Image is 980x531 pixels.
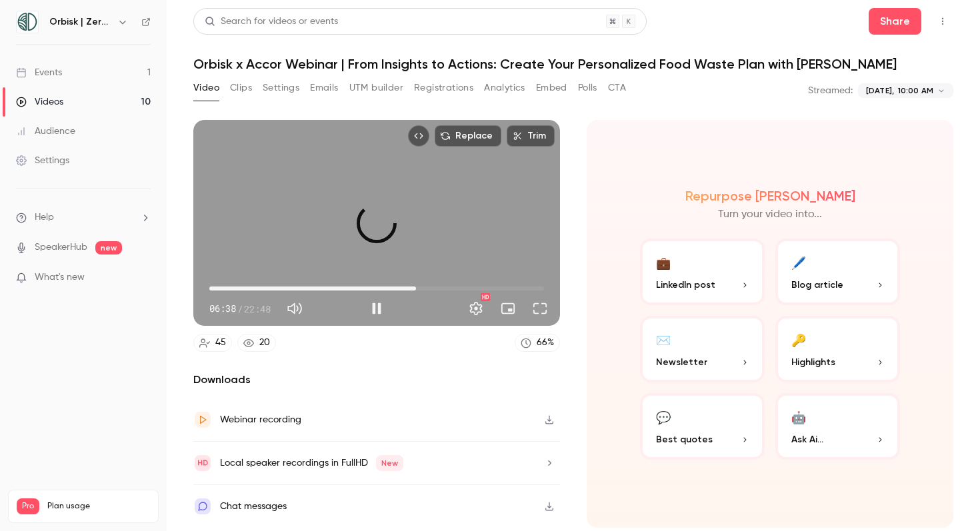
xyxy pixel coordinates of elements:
button: Polls [578,77,597,99]
a: 20 [237,334,276,352]
a: SpeakerHub [35,241,87,255]
span: Pro [17,498,39,514]
div: Search for videos or events [205,15,338,29]
span: Newsletter [656,355,707,369]
span: Highlights [791,355,835,369]
button: Analytics [484,77,525,99]
h6: Orbisk | Zero Food Waste [49,15,112,29]
div: Webinar recording [220,412,301,428]
button: 🤖Ask Ai... [775,393,900,460]
button: ✉️Newsletter [640,316,765,382]
span: / [237,302,243,316]
div: 🤖 [791,406,806,427]
p: Streamed: [808,84,853,97]
div: 🖊️ [791,252,806,272]
div: 45 [215,336,226,350]
button: Share [869,8,921,35]
h2: Repurpose [PERSON_NAME] [685,188,855,204]
button: Top Bar Actions [932,11,953,32]
button: Turn on miniplayer [495,295,521,322]
button: Embed video [408,125,429,147]
h1: Orbisk x Accor Webinar | From Insights to Actions: Create Your Personalized Food Waste Plan with ... [193,56,953,72]
button: Full screen [527,295,553,322]
div: ✉️ [656,329,671,350]
button: Trim [507,125,555,147]
button: 💼LinkedIn post [640,239,765,305]
li: help-dropdown-opener [16,211,151,225]
img: Orbisk | Zero Food Waste [17,11,38,33]
button: Emails [310,77,338,99]
div: Chat messages [220,498,287,514]
span: 22:48 [244,302,271,316]
div: 🔑 [791,329,806,350]
a: 45 [193,334,232,352]
div: 💼 [656,252,671,272]
button: Mute [281,295,308,322]
button: Video [193,77,219,99]
span: Ask Ai... [791,432,823,446]
div: 66 % [537,336,554,350]
span: LinkedIn post [656,278,715,292]
h2: Downloads [193,372,560,388]
button: Registrations [414,77,473,99]
div: Events [16,66,62,79]
div: 20 [259,336,270,350]
button: Settings [263,77,299,99]
div: Local speaker recordings in FullHD [220,455,403,471]
a: 66% [515,334,560,352]
span: What's new [35,270,85,284]
button: Settings [463,295,489,322]
button: Replace [435,125,501,147]
span: 10:00 AM [898,85,933,97]
button: Pause [363,295,390,322]
span: Help [35,211,54,225]
span: Plan usage [47,501,150,512]
span: 06:38 [209,302,236,316]
span: New [376,455,403,471]
button: 💬Best quotes [640,393,765,460]
div: Videos [16,95,63,109]
button: Clips [230,77,252,99]
div: Audience [16,125,75,138]
button: UTM builder [349,77,403,99]
span: new [95,241,122,255]
div: HD [481,293,490,301]
div: 💬 [656,406,671,427]
button: Embed [536,77,567,99]
iframe: Noticeable Trigger [135,272,151,284]
button: 🖊️Blog article [775,239,900,305]
span: Best quotes [656,432,713,446]
button: CTA [608,77,626,99]
div: Settings [16,154,69,167]
span: Blog article [791,278,843,292]
p: Turn your video into... [718,207,822,223]
span: [DATE], [866,85,894,97]
div: 06:38 [209,302,271,316]
button: 🔑Highlights [775,316,900,382]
